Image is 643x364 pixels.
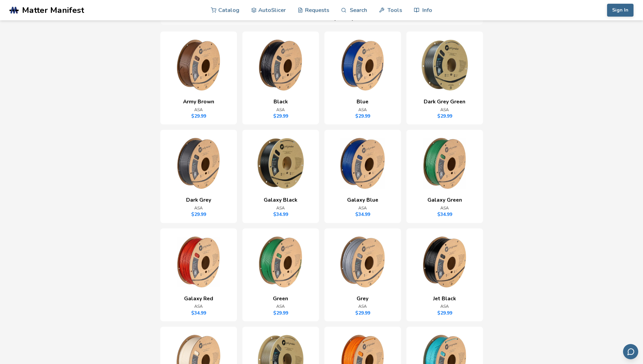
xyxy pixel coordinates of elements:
a: ASA - Galaxy GreenGalaxy GreenASA$34.99 [412,135,478,217]
a: ASA - Dark Grey GreenDark Grey GreenASA$29.99 [412,37,478,119]
h3: Army Brown [166,99,232,105]
button: Sign In [607,4,634,17]
p: ASA [248,206,314,210]
p: $ 34.99 [412,212,478,217]
h3: Galaxy Red [166,296,232,302]
p: $ 34.99 [330,212,396,217]
p: ASA [166,304,232,309]
img: ASA - Galaxy Green [415,138,475,189]
p: $ 29.99 [248,310,314,316]
p: ASA [330,206,396,210]
a: ASA - GreyGreyASA$29.99 [330,234,396,316]
a: ASA - GreenGreenASA$29.99 [248,234,314,316]
h3: Jet Black [412,296,478,302]
p: $ 29.99 [166,212,232,217]
a: ASA - Dark GreyDark GreyASA$29.99 [166,135,232,217]
p: ASA [330,107,396,112]
h3: Dark Grey [166,197,232,203]
h2: More ASA Colors by Polymaker [164,12,480,21]
img: ASA - Dark Grey Green [415,40,475,90]
img: ASA - Army Brown [168,40,229,90]
p: $ 34.99 [248,212,314,217]
a: ASA - Galaxy RedGalaxy RedASA$34.99 [166,234,232,316]
img: ASA - Green [250,237,311,287]
h3: Grey [330,296,396,302]
img: ASA - Dark Grey [168,138,229,189]
img: ASA - Blue [333,40,393,90]
h3: Galaxy Blue [330,197,396,203]
img: ASA - Galaxy Red [168,237,229,287]
img: ASA - Grey [333,237,393,287]
p: $ 29.99 [412,114,478,119]
p: ASA [412,206,478,210]
h3: Dark Grey Green [412,99,478,105]
p: ASA [248,304,314,309]
p: $ 29.99 [412,310,478,316]
p: ASA [330,304,396,309]
h3: Black [248,99,314,105]
a: ASA - Galaxy BlackGalaxy BlackASA$34.99 [248,135,314,217]
a: ASA - Army BrownArmy BrownASA$29.99 [166,37,232,119]
a: ASA - Galaxy BlueGalaxy BlueASA$34.99 [330,135,396,217]
h3: Green [248,296,314,302]
a: ASA - Jet BlackJet BlackASA$29.99 [412,234,478,316]
p: $ 29.99 [166,114,232,119]
img: ASA - Galaxy Blue [333,138,393,189]
p: $ 29.99 [330,114,396,119]
a: ASA - BlackBlackASA$29.99 [248,37,314,119]
p: $ 34.99 [166,310,232,316]
button: Send feedback via email [623,344,638,359]
h3: Galaxy Black [248,197,314,203]
p: ASA [166,107,232,112]
h3: Galaxy Green [412,197,478,203]
h3: Blue [330,99,396,105]
a: ASA - BlueBlueASA$29.99 [330,37,396,119]
p: $ 29.99 [248,114,314,119]
p: ASA [412,304,478,309]
img: ASA - Galaxy Black [250,138,311,189]
p: ASA [166,206,232,210]
img: ASA - Jet Black [415,237,475,287]
p: $ 29.99 [330,310,396,316]
p: ASA [248,107,314,112]
p: ASA [412,107,478,112]
span: Matter Manifest [22,5,84,15]
img: ASA - Black [250,40,311,90]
